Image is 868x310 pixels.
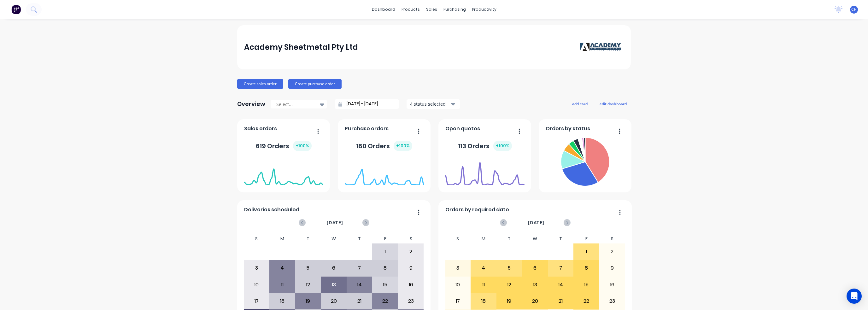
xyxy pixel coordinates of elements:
div: Overview [237,98,265,110]
div: 9 [600,260,625,276]
div: 12 [296,277,321,293]
div: 21 [548,293,573,309]
button: 4 status selected [407,99,460,109]
div: 5 [296,260,321,276]
div: W [522,234,548,243]
div: 15 [372,277,398,293]
div: purchasing [440,5,469,14]
div: T [548,234,574,243]
div: S [445,234,471,243]
span: Purchase orders [345,125,389,132]
div: 22 [372,293,398,309]
div: 2 [600,244,625,260]
div: 8 [372,260,398,276]
div: 14 [347,277,372,293]
div: 4 [270,260,295,276]
div: 15 [574,277,599,293]
div: 19 [296,293,321,309]
div: 5 [497,260,522,276]
a: dashboard [369,5,398,14]
div: 7 [347,260,372,276]
button: edit dashboard [595,100,631,108]
div: 1 [574,244,599,260]
div: 6 [321,260,346,276]
div: M [269,234,295,243]
div: sales [423,5,440,14]
div: 13 [321,277,346,293]
button: add card [568,100,592,108]
div: 23 [398,293,424,309]
div: 20 [522,293,548,309]
div: 16 [398,277,424,293]
div: 619 Orders [256,141,312,151]
div: 16 [600,277,625,293]
div: S [398,234,424,243]
div: 21 [347,293,372,309]
div: 13 [522,277,548,293]
div: 19 [497,293,522,309]
div: 4 status selected [410,101,450,107]
div: + 100 % [394,141,412,151]
div: 14 [548,277,573,293]
div: 4 [471,260,496,276]
div: Open Intercom Messenger [847,289,862,304]
div: + 100 % [493,141,512,151]
div: 22 [574,293,599,309]
div: W [321,234,347,243]
div: 17 [445,293,471,309]
div: S [599,234,625,243]
div: F [372,234,398,243]
div: S [244,234,270,243]
div: 10 [445,277,471,293]
span: CH [851,7,857,12]
div: T [295,234,321,243]
span: Sales orders [244,125,277,132]
div: 18 [471,293,496,309]
span: Open quotes [445,125,480,132]
div: products [398,5,423,14]
div: 180 Orders [356,141,412,151]
div: 6 [522,260,548,276]
span: Orders by status [546,125,590,132]
div: 3 [445,260,471,276]
div: 23 [600,293,625,309]
div: 7 [548,260,573,276]
div: 2 [398,244,424,260]
div: 20 [321,293,346,309]
div: 12 [497,277,522,293]
div: 11 [270,277,295,293]
div: T [347,234,372,243]
div: productivity [469,5,500,14]
div: 17 [244,293,269,309]
button: Create purchase order [288,79,342,89]
div: 3 [244,260,269,276]
img: Factory [11,5,21,14]
div: 11 [471,277,496,293]
span: [DATE] [327,219,343,226]
div: T [496,234,522,243]
div: 113 Orders [458,141,512,151]
div: Academy Sheetmetal Pty Ltd [244,41,358,54]
div: 18 [270,293,295,309]
div: M [471,234,496,243]
button: Create sales order [237,79,283,89]
div: 9 [398,260,424,276]
div: F [573,234,599,243]
div: 8 [574,260,599,276]
div: 10 [244,277,269,293]
img: Academy Sheetmetal Pty Ltd [580,43,624,52]
span: Orders by required date [445,206,509,213]
span: [DATE] [528,219,544,226]
div: 1 [372,244,398,260]
div: + 100 % [293,141,312,151]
